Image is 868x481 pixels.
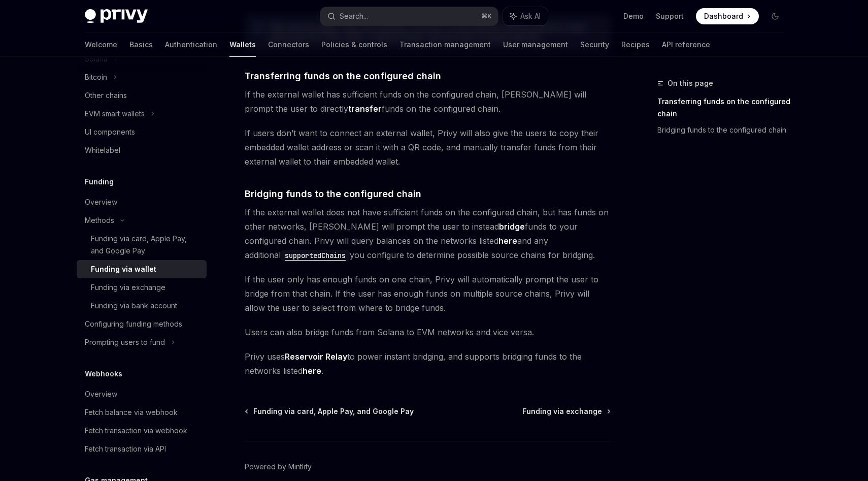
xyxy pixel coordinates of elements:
[165,33,217,57] a: Authentication
[85,368,122,380] h5: Webhooks
[498,236,517,246] a: here
[662,33,710,57] a: API reference
[77,278,207,297] a: Funding via exchange
[321,33,387,57] a: Policies & controls
[77,403,207,422] a: Fetch balance via webhook
[85,71,107,83] div: Bitcoin
[245,349,611,378] span: Privy uses to power instant bridging, and supports bridging funds to the networks listed .
[245,87,611,116] span: If the external wallet has sufficient funds on the configured chain, [PERSON_NAME] will prompt th...
[85,108,145,120] div: EVM smart wallets
[657,93,791,122] a: Transferring funds on the configured chain
[85,318,182,330] div: Configuring funding methods
[245,205,611,262] span: If the external wallet does not have sufficient funds on the configured chain, but has funds on o...
[77,440,207,458] a: Fetch transaction via API
[481,12,492,20] span: ⌘ K
[85,144,120,156] div: Whitelabel
[246,406,414,416] a: Funding via card, Apple Pay, and Google Pay
[245,69,441,83] span: Transferring funds on the configured chain
[499,221,525,232] strong: bridge
[245,272,611,315] span: If the user only has enough funds on one chain, Privy will automatically prompt the user to bridg...
[399,33,491,57] a: Transaction management
[77,422,207,440] a: Fetch transaction via webhook
[268,33,309,57] a: Connectors
[704,11,743,21] span: Dashboard
[623,11,644,21] a: Demo
[85,126,135,138] div: UI components
[85,406,178,419] div: Fetch balance via webhook
[85,214,114,227] div: Methods
[520,11,541,21] span: Ask AI
[503,7,548,25] button: Ask AI
[77,315,207,333] a: Configuring funding methods
[85,425,187,437] div: Fetch transaction via webhook
[303,366,321,376] a: here
[281,250,350,261] code: supportedChains
[522,406,610,416] a: Funding via exchange
[656,11,684,21] a: Support
[340,10,368,22] div: Search...
[348,104,382,114] strong: transfer
[85,443,166,455] div: Fetch transaction via API
[85,33,117,57] a: Welcome
[85,176,114,188] h5: Funding
[77,141,207,159] a: Whitelabel
[285,351,347,362] a: Reservoir Relay
[91,281,165,294] div: Funding via exchange
[621,33,650,57] a: Recipes
[657,122,791,138] a: Bridging funds to the configured chain
[281,250,350,260] a: supportedChains
[91,300,177,312] div: Funding via bank account
[580,33,609,57] a: Security
[85,196,117,208] div: Overview
[77,230,207,260] a: Funding via card, Apple Pay, and Google Pay
[77,385,207,403] a: Overview
[229,33,256,57] a: Wallets
[245,325,611,339] span: Users can also bridge funds from Solana to EVM networks and vice versa.
[85,9,148,23] img: dark logo
[696,8,759,24] a: Dashboard
[85,336,165,348] div: Prompting users to fund
[245,462,312,472] a: Powered by Mintlify
[77,260,207,278] a: Funding via wallet
[77,193,207,211] a: Overview
[320,7,498,25] button: Search...⌘K
[129,33,153,57] a: Basics
[522,406,602,416] span: Funding via exchange
[91,263,156,275] div: Funding via wallet
[85,388,117,400] div: Overview
[503,33,568,57] a: User management
[77,297,207,315] a: Funding via bank account
[77,123,207,141] a: UI components
[253,406,414,416] span: Funding via card, Apple Pay, and Google Pay
[77,86,207,105] a: Other chains
[667,77,713,89] span: On this page
[767,8,783,24] button: Toggle dark mode
[91,233,201,257] div: Funding via card, Apple Pay, and Google Pay
[85,89,127,102] div: Other chains
[245,187,421,201] span: Bridging funds to the configured chain
[245,126,611,169] span: If users don’t want to connect an external wallet, Privy will also give the users to copy their e...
